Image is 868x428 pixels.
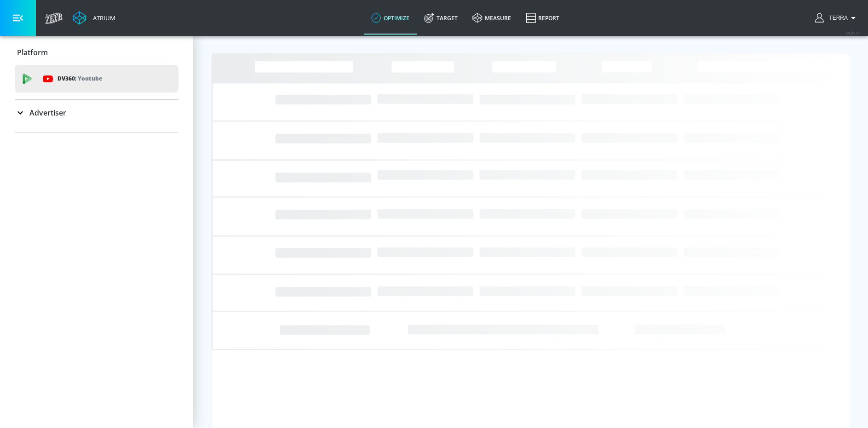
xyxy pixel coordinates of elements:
a: optimize [364,1,417,35]
button: Terra [815,12,859,23]
span: login as: terra.richardson@zefr.com [825,15,848,21]
span: v 4.25.4 [846,30,859,35]
p: Youtube [78,74,102,83]
div: DV360: Youtube [15,65,178,93]
div: Advertiser [15,100,178,126]
a: Atrium [73,11,115,25]
p: Advertiser [29,108,66,118]
p: Platform [17,47,48,58]
div: Atrium [89,14,115,22]
p: DV360: [57,74,102,84]
a: Report [518,1,567,35]
a: Target [417,1,465,35]
div: Platform [15,40,178,65]
a: measure [465,1,518,35]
